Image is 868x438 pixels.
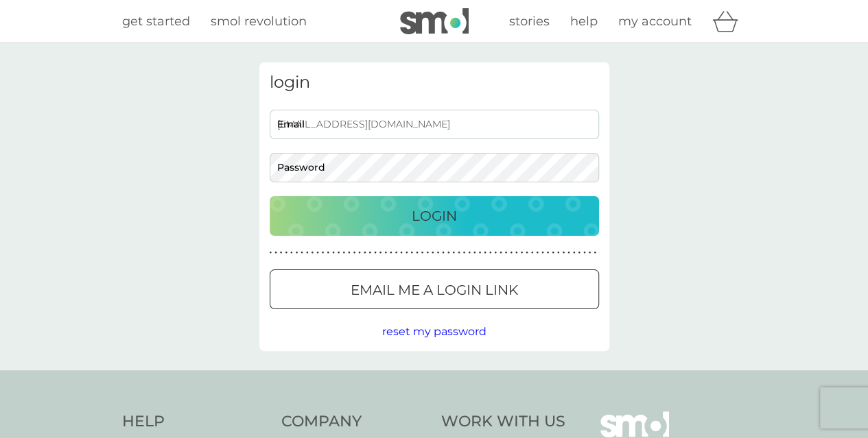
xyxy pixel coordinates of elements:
p: ● [458,250,460,256]
p: ● [327,250,329,256]
p: ● [573,250,576,256]
button: Login [270,196,599,236]
p: ● [479,250,482,256]
span: help [570,14,598,29]
p: ● [290,250,293,256]
p: ● [301,250,303,256]
p: ● [594,250,596,256]
p: ● [348,250,351,256]
p: ● [358,250,361,256]
p: ● [578,250,580,256]
p: ● [515,250,518,256]
a: help [570,12,598,32]
p: ● [463,250,466,256]
p: ● [364,250,366,256]
a: smol revolution [211,12,307,32]
p: ● [552,250,554,256]
span: reset my password [382,325,486,338]
p: ● [270,250,272,256]
p: ● [500,250,502,256]
p: ● [442,250,445,256]
a: my account [618,12,692,32]
p: ● [437,250,440,256]
p: ● [342,250,345,256]
p: ● [536,250,539,256]
p: ● [285,250,288,256]
h4: Help [122,411,268,433]
h4: Company [281,411,427,433]
p: ● [421,250,424,256]
p: ● [494,250,497,256]
p: ● [521,250,524,256]
p: ● [379,250,382,256]
p: ● [489,250,492,256]
p: ● [395,250,398,256]
p: ● [447,250,450,256]
button: reset my password [382,323,486,341]
p: ● [473,250,476,256]
p: ● [484,250,486,256]
p: ● [510,250,513,256]
div: basket [712,8,747,35]
p: ● [432,250,434,256]
p: ● [416,250,419,256]
span: get started [122,14,190,29]
p: ● [353,250,356,256]
span: stories [509,14,550,29]
button: Email me a login link [270,269,599,309]
p: ● [468,250,471,256]
p: ● [563,250,565,256]
a: stories [509,12,550,32]
p: Email me a login link [351,279,518,301]
img: smol [400,8,469,34]
p: ● [557,250,560,256]
p: ● [384,250,387,256]
p: ● [426,250,429,256]
h4: Work With Us [441,411,565,433]
p: ● [547,250,550,256]
p: ● [589,250,591,256]
p: ● [322,250,325,256]
p: ● [526,250,528,256]
p: ● [531,250,534,256]
p: ● [505,250,508,256]
p: ● [316,250,319,256]
p: ● [410,250,413,256]
p: ● [374,250,377,256]
p: ● [390,250,392,256]
p: ● [306,250,309,256]
p: ● [274,250,277,256]
p: ● [280,250,283,256]
p: ● [338,250,340,256]
p: ● [296,250,298,256]
p: ● [583,250,586,256]
h3: login [270,73,599,93]
a: get started [122,12,190,32]
p: ● [541,250,544,256]
p: ● [567,250,570,256]
p: ● [452,250,455,256]
p: ● [368,250,371,256]
span: smol revolution [211,14,307,29]
p: ● [406,250,408,256]
p: Login [412,205,457,227]
p: ● [332,250,335,256]
p: ● [312,250,314,256]
p: ● [400,250,403,256]
span: my account [618,14,692,29]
